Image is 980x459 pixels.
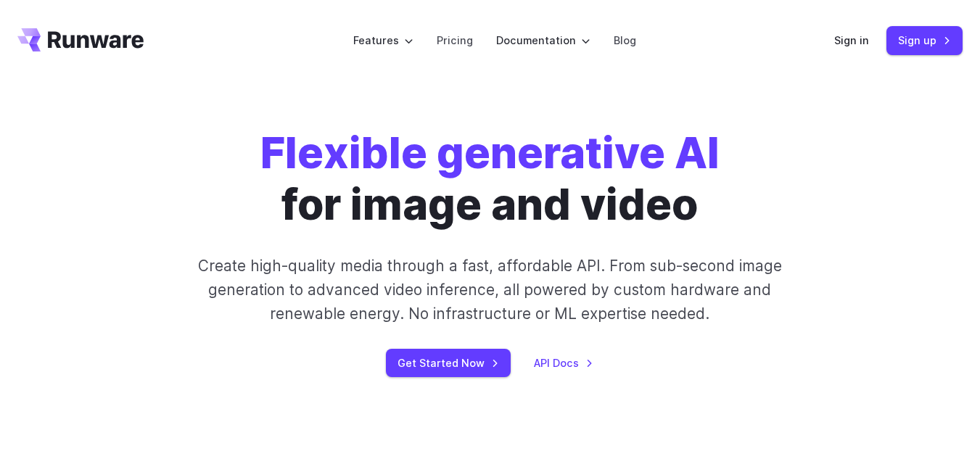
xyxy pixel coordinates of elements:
[886,26,963,54] a: Sign up
[17,28,144,51] a: Go to /
[614,32,636,49] a: Blog
[437,32,473,49] a: Pricing
[534,355,593,371] a: API Docs
[260,127,720,178] strong: Flexible generative AI
[260,128,720,231] h1: for image and video
[386,349,511,377] a: Get Started Now
[834,32,869,49] a: Sign in
[188,254,793,326] p: Create high-quality media through a fast, affordable API. From sub-second image generation to adv...
[353,32,413,49] label: Features
[496,32,590,49] label: Documentation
